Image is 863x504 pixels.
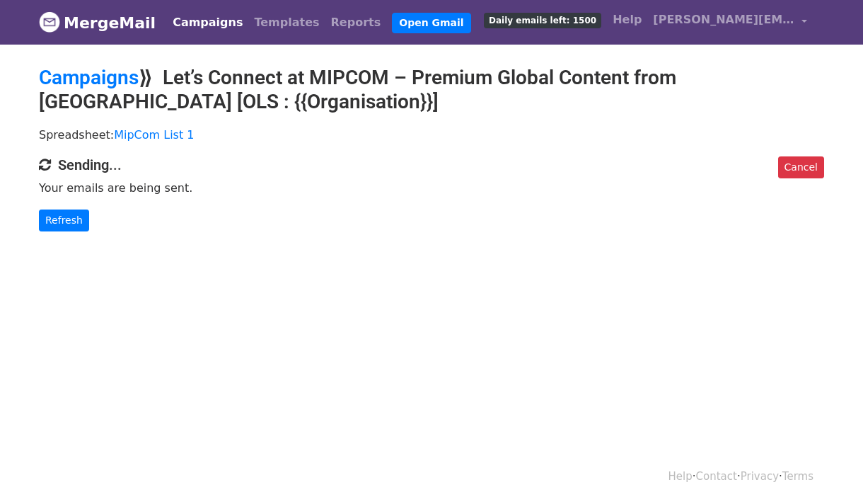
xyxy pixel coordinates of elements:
a: Privacy [741,470,779,483]
span: [PERSON_NAME][EMAIL_ADDRESS][DOMAIN_NAME] [653,11,794,28]
p: Spreadsheet: [39,127,824,142]
a: Reports [325,8,387,37]
a: MergeMail [39,8,156,38]
h2: ⟫ Let’s Connect at MIPCOM – Premium Global Content from [GEOGRAPHIC_DATA] [OLS : {{Organisation}}] [39,66,824,113]
a: Terms [782,470,813,483]
a: Open Gmail [392,13,470,33]
iframe: Chat Widget [792,436,863,504]
a: Refresh [39,210,89,231]
img: MergeMail logo [39,11,60,33]
span: Daily emails left: 1500 [484,13,601,28]
p: Your emails are being sent. [39,181,824,195]
a: Daily emails left: 1500 [478,6,607,34]
a: [PERSON_NAME][EMAIL_ADDRESS][DOMAIN_NAME] [647,6,813,39]
a: Campaigns [39,66,139,89]
a: MipCom List 1 [114,128,194,142]
a: Campaigns [167,8,248,37]
a: Help [668,470,693,483]
a: Templates [248,8,325,37]
a: Help [607,6,647,34]
a: Cancel [778,156,824,178]
a: Contact [696,470,737,483]
h4: Sending... [39,156,824,173]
